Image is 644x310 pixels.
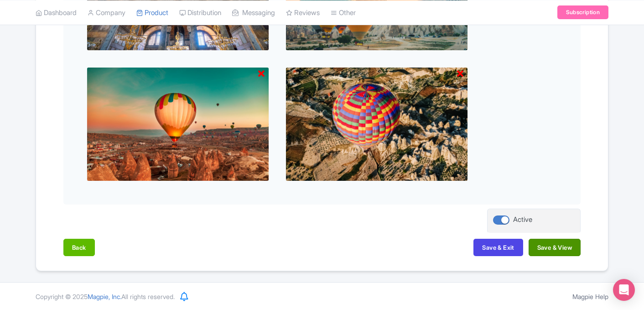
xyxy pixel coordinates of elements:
div: Active [513,215,532,225]
img: tlal9pu4iofoowdyc07j.jpg [286,67,468,181]
span: Magpie, Inc. [88,293,121,300]
div: Open Intercom Messenger [613,279,635,301]
div: Copyright © 2025 All rights reserved. [30,292,180,301]
button: Save & Exit [473,239,523,256]
img: qt5qecnrvijexb0vvwot.jpg [87,67,269,181]
button: Save & View [529,239,581,256]
button: Back [63,239,95,256]
a: Subscription [557,5,608,19]
a: Magpie Help [572,293,608,300]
